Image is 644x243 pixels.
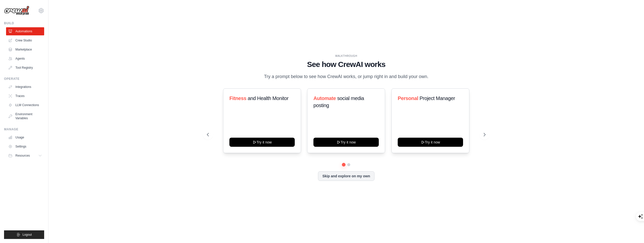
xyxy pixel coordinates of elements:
a: Tool Registry [6,64,44,72]
a: Marketplace [6,45,44,54]
span: and Health Monitor [248,95,288,101]
img: Logo [4,6,29,15]
span: Personal [398,95,418,101]
span: social media posting [313,95,364,108]
a: Settings [6,142,44,151]
a: Usage [6,133,44,141]
div: WALKTHROUGH [207,54,486,58]
a: Integrations [6,83,44,91]
span: Resources [15,154,30,158]
a: LLM Connections [6,101,44,109]
span: Project Manager [419,95,455,101]
p: Try a prompt below to see how CrewAI works, or jump right in and build your own. [261,73,431,80]
h1: See how CrewAI works [207,60,486,69]
a: Crew Studio [6,36,44,44]
span: Logout [22,233,32,237]
a: Traces [6,92,44,100]
div: Manage [4,127,44,131]
div: Operate [4,77,44,81]
a: Environment Variables [6,110,44,122]
button: Logout [4,230,44,239]
a: Automations [6,27,44,35]
button: Skip and explore on my own [318,171,374,181]
button: Try it now [313,138,379,147]
button: Resources [6,152,44,160]
span: Fitness [229,95,246,101]
div: Build [4,21,44,25]
button: Try it now [229,138,295,147]
span: Automate [313,95,336,101]
button: Try it now [398,138,463,147]
a: Agents [6,55,44,63]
